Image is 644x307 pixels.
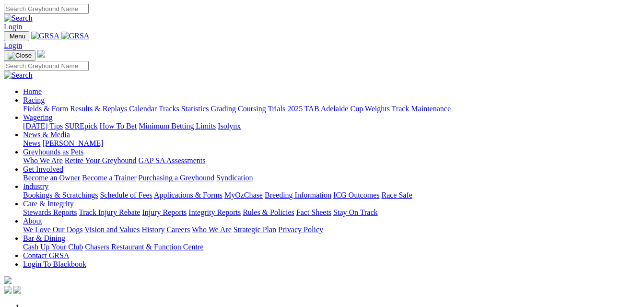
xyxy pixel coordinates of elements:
a: How To Bet [100,122,137,130]
a: [PERSON_NAME] [42,139,103,147]
a: Industry [23,182,48,190]
a: Become an Owner [23,174,80,182]
a: Rules & Policies [243,208,294,216]
a: Home [23,87,42,95]
a: Tracks [159,105,179,113]
span: Menu [10,33,25,40]
a: Results & Replays [70,105,127,113]
a: Wagering [23,113,53,121]
a: Retire Your Greyhound [65,156,137,165]
div: About [23,225,640,234]
a: Track Injury Rebate [79,208,140,216]
a: Stay On Track [333,208,377,216]
a: Purchasing a Greyhound [139,174,214,182]
a: Get Involved [23,165,63,173]
a: Bar & Dining [23,234,65,242]
img: twitter.svg [13,286,21,294]
a: Grading [211,105,236,113]
img: Search [4,14,33,23]
div: News & Media [23,139,640,148]
img: logo-grsa-white.png [4,276,12,284]
a: 2025 TAB Adelaide Cup [287,105,363,113]
a: Become a Trainer [82,174,137,182]
div: Industry [23,191,640,200]
div: Bar & Dining [23,243,640,251]
a: Calendar [129,105,157,113]
a: Login [4,23,22,31]
img: GRSA [31,32,59,40]
a: History [141,225,164,234]
a: Contact GRSA [23,251,69,260]
input: Search [4,4,89,14]
a: ICG Outcomes [333,191,379,199]
a: Cash Up Your Club [23,243,83,251]
a: Who We Are [192,225,232,234]
a: Login [4,41,22,49]
button: Toggle navigation [4,50,35,61]
img: facebook.svg [4,286,12,294]
a: Strategic Plan [234,225,276,234]
a: About [23,217,42,225]
a: Chasers Restaurant & Function Centre [85,243,203,251]
a: Coursing [238,105,266,113]
a: Trials [268,105,285,113]
a: GAP SA Assessments [139,156,206,165]
a: Fields & Form [23,105,68,113]
a: Applications & Forms [154,191,222,199]
a: News [23,139,40,147]
a: [DATE] Tips [23,122,63,130]
a: Fact Sheets [296,208,331,216]
a: MyOzChase [224,191,263,199]
img: Search [4,71,33,80]
div: Wagering [23,122,640,130]
a: Racing [23,96,45,104]
a: Statistics [181,105,209,113]
a: Careers [166,225,190,234]
a: Care & Integrity [23,200,74,208]
div: Get Involved [23,174,640,182]
button: Toggle navigation [4,31,29,41]
a: Greyhounds as Pets [23,148,83,156]
a: We Love Our Dogs [23,225,82,234]
a: Integrity Reports [188,208,241,216]
a: SUREpick [65,122,97,130]
a: Weights [365,105,390,113]
a: Track Maintenance [392,105,451,113]
a: Isolynx [218,122,241,130]
a: News & Media [23,130,70,139]
a: Breeding Information [265,191,331,199]
img: Close [8,52,32,59]
a: Stewards Reports [23,208,77,216]
a: Injury Reports [142,208,187,216]
a: Privacy Policy [278,225,323,234]
a: Who We Are [23,156,63,165]
a: Login To Blackbook [23,260,86,268]
a: Schedule of Fees [100,191,152,199]
a: Vision and Values [84,225,140,234]
img: GRSA [61,32,90,40]
input: Search [4,61,89,71]
img: logo-grsa-white.png [37,50,45,58]
a: Race Safe [381,191,412,199]
a: Minimum Betting Limits [139,122,216,130]
a: Bookings & Scratchings [23,191,98,199]
a: Syndication [216,174,253,182]
div: Greyhounds as Pets [23,156,640,165]
div: Racing [23,105,640,113]
div: Care & Integrity [23,208,640,217]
